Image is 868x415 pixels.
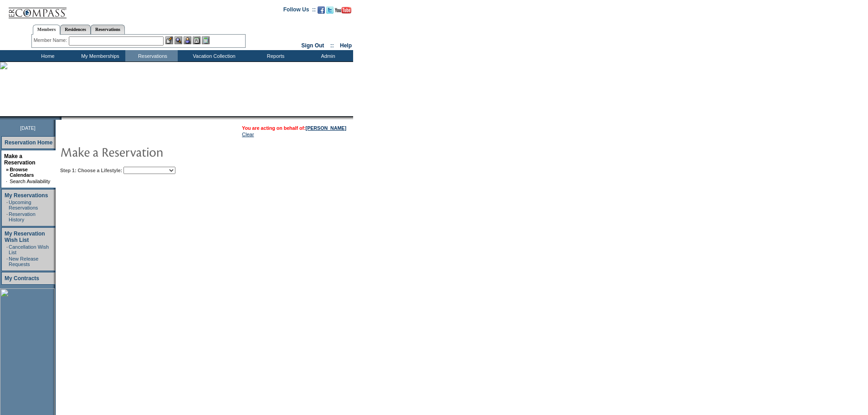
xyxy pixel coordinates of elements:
b: » [6,167,9,172]
a: My Reservations [5,192,48,199]
a: Become our fan on Facebook [318,9,325,15]
td: · [6,256,8,267]
a: Residences [60,25,91,34]
td: Reservations [125,50,178,61]
img: Become our fan on Facebook [318,6,325,14]
td: · [6,200,8,210]
a: Members [33,25,61,35]
a: Reservations [91,25,125,34]
a: My Reservation Wish List [5,231,45,243]
span: You are acting on behalf of: [242,125,346,131]
a: Browse Calendars [10,167,34,178]
a: Sign Out [301,42,324,49]
a: Make a Reservation [4,153,36,166]
a: Clear [242,132,254,137]
a: [PERSON_NAME] [306,125,346,131]
img: promoShadowLeftCorner.gif [58,116,62,120]
td: Home [21,50,73,61]
img: blank.gif [62,116,62,120]
a: My Contracts [5,275,39,282]
a: Help [340,42,352,49]
td: Admin [301,50,353,61]
img: b_edit.gif [165,36,173,44]
img: pgTtlMakeReservation.gif [60,143,242,161]
td: Reports [248,50,301,61]
img: b_calculator.gif [202,36,210,44]
td: · [6,179,9,184]
div: Member Name: [34,36,69,44]
td: · [6,211,8,222]
a: Reservation History [9,211,36,222]
span: :: [330,42,334,49]
img: Impersonate [184,36,191,44]
a: Reservation Home [5,139,52,146]
a: New Release Requests [9,256,38,267]
td: · [6,244,8,255]
a: Upcoming Reservations [9,200,38,210]
span: [DATE] [20,125,36,131]
img: Reservations [193,36,200,44]
a: Cancellation Wish List [9,244,49,255]
td: My Memberships [73,50,125,61]
td: Vacation Collection [178,50,248,61]
a: Follow us on Twitter [326,9,334,15]
a: Subscribe to our YouTube Channel [335,9,351,15]
b: Step 1: Choose a Lifestyle: [60,168,122,173]
img: View [175,36,182,44]
td: Follow Us :: [283,5,316,16]
img: Follow us on Twitter [326,6,334,14]
img: Subscribe to our YouTube Channel [335,7,351,14]
a: Search Availability [10,179,50,184]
